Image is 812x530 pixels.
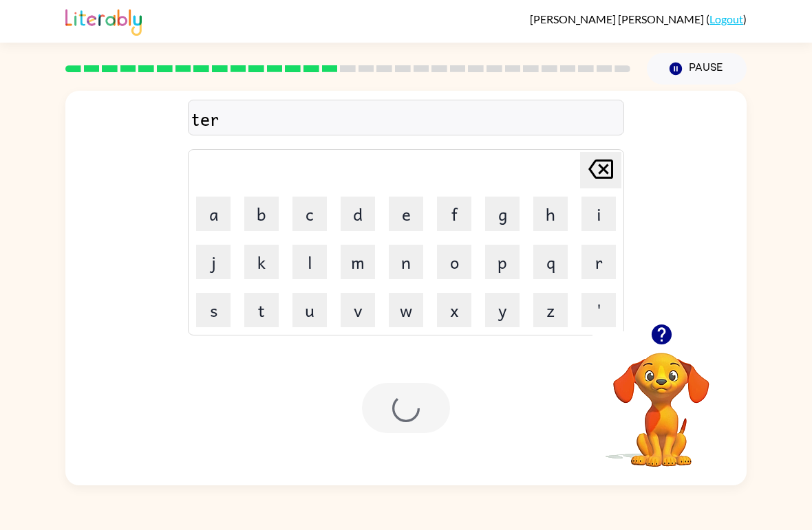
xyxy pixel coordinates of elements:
button: k [244,245,279,279]
button: j [196,245,231,279]
span: [PERSON_NAME] [PERSON_NAME] [530,12,706,25]
button: Pause [647,53,747,85]
button: o [437,245,471,279]
video: Your browser must support playing .mp4 files to use Literably. Please try using another browser. [592,331,730,469]
button: e [389,197,423,231]
button: p [485,245,520,279]
button: u [292,293,327,327]
button: l [292,245,327,279]
button: y [485,293,520,327]
button: m [341,245,375,279]
button: z [533,293,568,327]
div: ( ) [530,12,747,25]
button: ' [581,293,616,327]
button: i [581,197,616,231]
button: v [341,293,375,327]
button: x [437,293,471,327]
button: w [389,293,423,327]
button: r [581,245,616,279]
button: s [196,293,231,327]
button: c [292,197,327,231]
button: d [341,197,375,231]
a: Logout [709,12,743,25]
button: g [485,197,520,231]
button: f [437,197,471,231]
button: h [533,197,568,231]
div: ter [192,104,620,133]
button: b [244,197,279,231]
button: a [196,197,231,231]
button: q [533,245,568,279]
img: Literably [65,5,142,36]
button: n [389,245,423,279]
button: t [244,293,279,327]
